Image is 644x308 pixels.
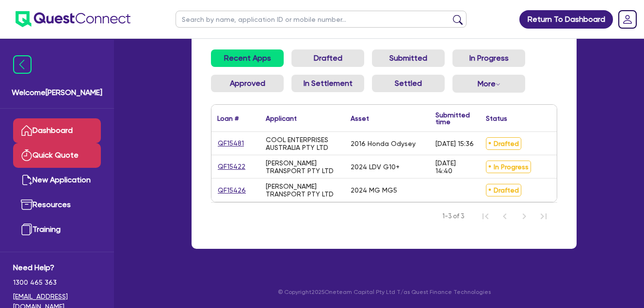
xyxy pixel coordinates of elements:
[452,75,525,93] button: Dropdown toggle
[266,159,339,175] div: [PERSON_NAME] TRANSPORT PTY LTD
[486,161,531,173] span: In Progress
[266,115,297,122] div: Applicant
[13,217,101,242] a: Training
[266,182,339,198] div: [PERSON_NAME] TRANSPORT PTY LTD
[176,11,467,28] input: Search by name, application ID or mobile number...
[211,75,284,92] a: Approved
[211,49,284,67] a: Recent Apps
[21,174,32,186] img: new-application
[351,163,400,171] div: 2024 LDV G10+
[217,185,246,196] a: QF15426
[12,87,102,98] span: Welcome [PERSON_NAME]
[217,115,239,122] div: Loan #
[435,159,474,175] div: [DATE] 14:40
[486,184,521,196] span: Drafted
[21,149,32,161] img: quick-quote
[372,75,445,92] a: Settled
[185,288,583,296] p: © Copyright 2025 Oneteam Capital Pty Ltd T/as Quest Finance Technologies
[13,193,101,217] a: Resources
[351,140,416,147] div: 2016 Honda Odysey
[291,49,364,67] a: Drafted
[13,55,32,74] img: icon-menu-close
[13,262,101,274] span: Need Help?
[442,211,464,221] span: 1-3 of 3
[476,207,495,226] button: First Page
[486,137,521,150] span: Drafted
[13,143,101,168] a: Quick Quote
[21,224,32,235] img: training
[217,161,246,172] a: QF15422
[217,138,244,149] a: QF15481
[615,7,640,32] a: Dropdown toggle
[372,49,445,67] a: Submitted
[351,186,397,194] div: 2024 MG MG5
[486,115,507,122] div: Status
[452,49,525,67] a: In Progress
[495,207,515,226] button: Previous Page
[13,118,101,143] a: Dashboard
[515,207,534,226] button: Next Page
[519,10,613,29] a: Return To Dashboard
[21,199,32,211] img: resources
[435,140,474,147] div: [DATE] 15:36
[534,207,553,226] button: Last Page
[351,115,369,122] div: Asset
[291,75,364,92] a: In Settlement
[13,277,101,288] span: 1300 465 363
[266,136,339,151] div: COOL ENTERPRISES AUSTRALIA PTY LTD
[13,168,101,193] a: New Application
[435,112,470,125] div: Submitted time
[16,11,130,27] img: quest-connect-logo-blue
